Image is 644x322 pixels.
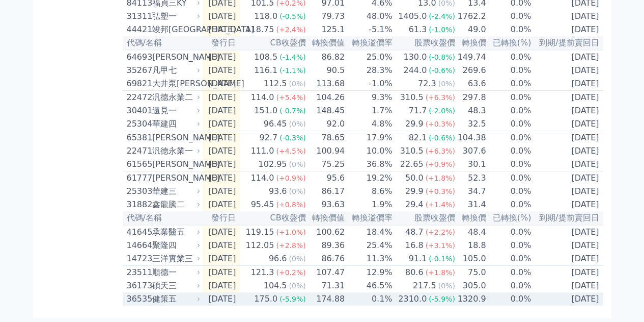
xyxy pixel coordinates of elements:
td: 113.68 [306,77,346,91]
div: 61565 [127,158,150,170]
span: (-0.6%) [429,134,455,142]
div: 72.3 [416,78,438,90]
td: [DATE] [203,198,240,211]
div: 凡甲七 [152,64,199,77]
th: 發行日 [203,36,240,50]
th: 轉換溢價率 [345,36,393,50]
td: [DATE] [203,185,240,198]
div: 92.7 [258,132,280,144]
td: 49.0 [456,23,487,36]
span: (+0.3%) [426,187,455,195]
span: (0%) [438,282,455,290]
td: 1320.9 [456,292,487,306]
div: 310.5 [398,145,426,157]
div: 112.5 [262,78,289,90]
td: [DATE] [203,266,240,280]
td: [DATE] [203,158,240,171]
div: 64693 [127,51,150,63]
td: [DATE] [203,144,240,158]
div: 44421 [127,23,150,36]
td: 100.94 [306,144,346,158]
span: (0%) [289,255,306,263]
td: 52.3 [456,171,487,185]
td: [DATE] [203,171,240,185]
td: 28.3% [345,64,393,77]
td: 1762.2 [456,10,487,23]
td: 0.0% [487,266,532,280]
th: 轉換價值 [306,211,346,225]
td: 36.8% [345,158,393,171]
div: 50.0 [403,172,426,184]
span: (+6.3%) [426,93,455,102]
td: 0.1% [345,292,393,306]
td: 95.6 [306,171,346,185]
td: 0.0% [487,158,532,171]
td: 90.5 [306,64,346,77]
div: 承業醫五 [152,226,199,238]
td: 0.0% [487,279,532,292]
td: 18.8 [456,239,487,252]
td: -1.0% [345,77,393,91]
div: 25304 [127,118,150,130]
th: 轉換溢價率 [345,211,393,225]
div: [PERSON_NAME] [152,172,199,184]
div: 71.7 [407,105,429,117]
td: 79.73 [306,10,346,23]
span: (+1.4%) [426,201,455,209]
div: 130.0 [402,51,429,63]
td: 8.6% [345,185,393,198]
td: [DATE] [203,239,240,252]
div: 61777 [127,172,150,184]
td: 0.0% [487,23,532,36]
span: (0%) [289,80,306,88]
td: [DATE] [203,50,240,64]
span: (0%) [289,282,306,290]
th: CB收盤價 [240,36,306,50]
div: 23511 [127,266,150,279]
div: 22471 [127,145,150,157]
td: 1.9% [345,198,393,211]
div: 118.75 [243,23,276,36]
div: 82.1 [407,132,429,144]
td: [DATE] [203,131,240,145]
span: (-0.3%) [279,134,306,142]
span: (+1.8%) [426,174,455,182]
div: 36173 [127,280,150,292]
td: [DATE] [532,104,603,117]
div: 244.0 [402,64,429,77]
div: 69821 [127,78,150,90]
th: 到期/提前賣回日 [532,36,603,50]
td: [DATE] [203,23,240,36]
th: 發行日 [203,211,240,225]
div: 114.0 [249,172,276,184]
td: 174.88 [306,292,346,306]
span: (+2.4%) [276,26,305,34]
td: [DATE] [532,50,603,64]
td: 0.0% [487,104,532,117]
td: 86.17 [306,185,346,198]
div: 102.95 [257,158,289,170]
div: 14664 [127,239,150,252]
span: (+3.1%) [426,241,455,250]
div: 華建三 [152,185,199,197]
td: 0.0% [487,239,532,252]
td: [DATE] [532,64,603,77]
span: (-5.9%) [429,295,455,303]
div: 36535 [127,293,150,305]
div: 遠見一 [152,105,199,117]
td: 105.0 [456,252,487,266]
div: 35267 [127,64,150,77]
th: 已轉換(%) [487,211,532,225]
div: 95.45 [249,199,276,211]
td: [DATE] [532,158,603,171]
td: 92.0 [306,117,346,131]
td: [DATE] [203,252,240,266]
td: 0.0% [487,198,532,211]
td: 48.4 [456,225,487,239]
span: (+6.3%) [426,147,455,155]
div: 大井泵[PERSON_NAME] [152,78,199,90]
div: 121.3 [249,266,276,279]
div: 竣邦[GEOGRAPHIC_DATA] [152,23,199,36]
th: 轉換價 [456,36,487,50]
td: [DATE] [203,10,240,23]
